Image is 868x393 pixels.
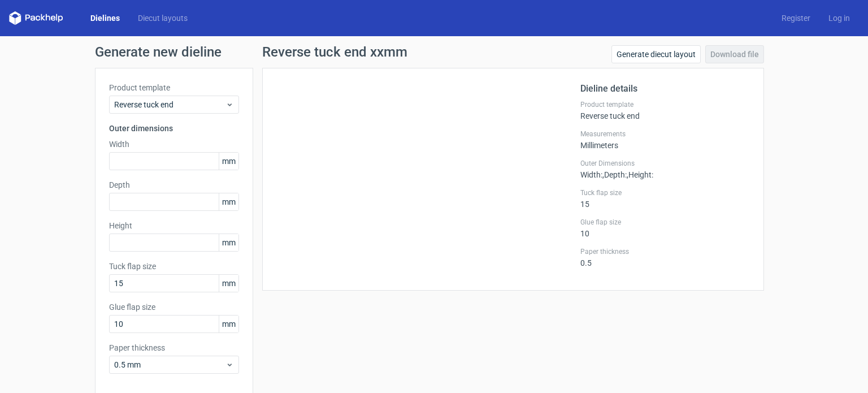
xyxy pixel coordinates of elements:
label: Outer Dimensions [580,159,750,168]
span: mm [219,153,238,170]
label: Height [109,220,239,231]
label: Glue flap size [580,218,750,227]
h1: Reverse tuck end xxmm [262,45,407,59]
span: 0.5 mm [114,359,225,370]
div: 15 [580,188,750,209]
label: Product template [580,100,750,109]
span: , Height : [627,170,653,179]
h2: Dieline details [580,82,750,96]
label: Tuck flap size [109,261,239,272]
h1: Generate new dieline [95,45,773,59]
a: Generate diecut layout [611,45,701,63]
label: Paper thickness [109,342,239,353]
label: Tuck flap size [580,188,750,197]
span: , Depth : [602,170,627,179]
div: Reverse tuck end [580,100,750,120]
div: 10 [580,218,750,238]
label: Glue flap size [109,301,239,313]
div: 0.5 [580,247,750,267]
a: Register [772,12,819,24]
span: Width : [580,170,602,179]
div: Millimeters [580,129,750,150]
a: Log in [819,12,859,24]
span: mm [219,193,238,210]
label: Measurements [580,129,750,139]
span: Reverse tuck end [114,99,225,110]
a: Diecut layouts [129,12,197,24]
span: mm [219,275,238,292]
a: Dielines [81,12,129,24]
label: Product template [109,82,239,93]
span: mm [219,316,238,332]
label: Depth [109,179,239,191]
h3: Outer dimensions [109,123,239,134]
label: Width [109,139,239,150]
span: mm [219,234,238,251]
label: Paper thickness [580,247,750,256]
